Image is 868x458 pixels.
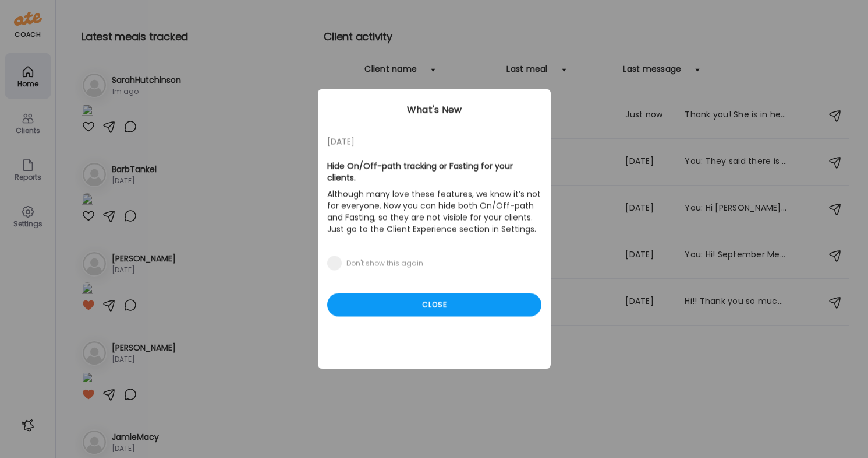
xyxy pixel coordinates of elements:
div: What's New [318,103,551,117]
div: Close [327,293,541,317]
p: Although many love these features, we know it’s not for everyone. Now you can hide both On/Off-pa... [327,186,541,237]
div: Don't show this again [346,259,423,268]
div: [DATE] [327,135,541,149]
b: Hide On/Off-path tracking or Fasting for your clients. [327,160,513,184]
